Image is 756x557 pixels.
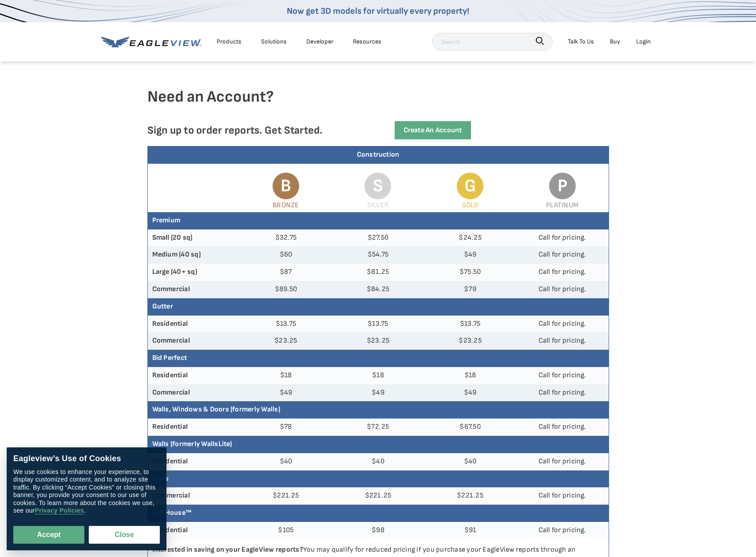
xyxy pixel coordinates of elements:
td: $18 [332,367,424,384]
td: $32.75 [240,229,332,247]
div: Talk To Us [568,36,594,47]
span: B [273,173,299,199]
td: $221.25 [332,487,424,505]
td: $98 [332,522,424,539]
td: Call for pricing. [516,332,609,350]
a: Now get 3D models for virtually every property! [287,6,469,16]
th: Residential [148,367,240,384]
span: Gold [462,201,479,209]
td: $18 [424,367,516,384]
td: $91 [424,522,516,539]
a: Create an Account [395,121,471,139]
td: $23.25 [332,332,424,350]
span: G [457,173,483,199]
th: Commercial [148,281,240,298]
td: $13.75 [240,316,332,333]
strong: Interested in saving on your EagleView reports? [152,545,303,554]
td: Call for pricing. [516,264,609,281]
th: Full House™ [148,505,609,522]
span: Silver [367,201,389,209]
th: Large (40+ sq) [148,264,240,281]
td: $40 [424,453,516,470]
td: Call for pricing. [516,281,609,298]
td: $79 [424,281,516,298]
th: Residential [148,522,240,539]
td: $89.50 [240,281,332,298]
td: Call for pricing. [516,453,609,470]
th: Residential [148,453,240,470]
button: Accept [13,526,84,544]
td: Call for pricing. [516,246,609,264]
button: Close [89,526,160,544]
div: Eagleview’s Use of Cookies [13,454,160,464]
td: $27.50 [332,229,424,247]
td: Call for pricing. [516,316,609,333]
div: Products [217,36,241,47]
td: Call for pricing. [516,367,609,384]
th: Commercial [148,332,240,350]
th: Bid Perfect [148,350,609,367]
th: Small (20 sq) [148,229,240,247]
th: Gutter [148,298,609,316]
a: Privacy Policies [35,507,83,515]
td: $49 [424,384,516,402]
td: $221.25 [424,487,516,505]
td: $60 [240,246,332,264]
th: Residential [148,316,240,333]
th: Walls [148,470,609,488]
span: Platinum [546,201,578,209]
td: $13.75 [424,316,516,333]
td: $18 [240,367,332,384]
td: $78 [240,419,332,436]
th: Residential [148,419,240,436]
div: Solutions [261,36,287,47]
div: Resources [353,36,381,47]
td: $81.25 [332,264,424,281]
th: Walls, Windows & Doors (formerly Walls) [148,401,609,419]
th: Medium (40 sq) [148,246,240,264]
h4: Need an Account? [147,87,609,121]
td: $105 [240,522,332,539]
td: $75.50 [424,264,516,281]
span: P [549,173,576,199]
td: $49 [332,384,424,402]
th: Commercial [148,487,240,505]
span: S [364,173,391,199]
td: $84.25 [332,281,424,298]
th: Premium [148,212,609,229]
td: $40 [240,453,332,470]
td: Call for pricing. [516,229,609,247]
td: $23.25 [424,332,516,350]
p: Sign up to order reports. Get Started. [147,124,364,137]
div: Construction [148,146,609,164]
a: Buy [610,36,620,47]
td: $67.50 [424,419,516,436]
td: $221.25 [240,487,332,505]
td: $87 [240,264,332,281]
input: Search [432,33,553,51]
span: Bronze [273,201,299,209]
td: Call for pricing. [516,522,609,539]
td: Call for pricing. [516,487,609,505]
td: $13.75 [332,316,424,333]
td: $40 [332,453,424,470]
td: $72.25 [332,419,424,436]
td: $49 [424,246,516,264]
td: Call for pricing. [516,384,609,402]
div: Login [636,36,651,47]
td: $23.25 [240,332,332,350]
td: $24.25 [424,229,516,247]
a: Developer [306,36,333,47]
td: $49 [240,384,332,402]
td: $54.75 [332,246,424,264]
th: Walls (formerly WallsLite) [148,436,609,453]
td: Call for pricing. [516,419,609,436]
th: Commercial [148,384,240,402]
div: We use cookies to enhance your experience, to display customized content, and to analyze site tra... [13,468,160,515]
